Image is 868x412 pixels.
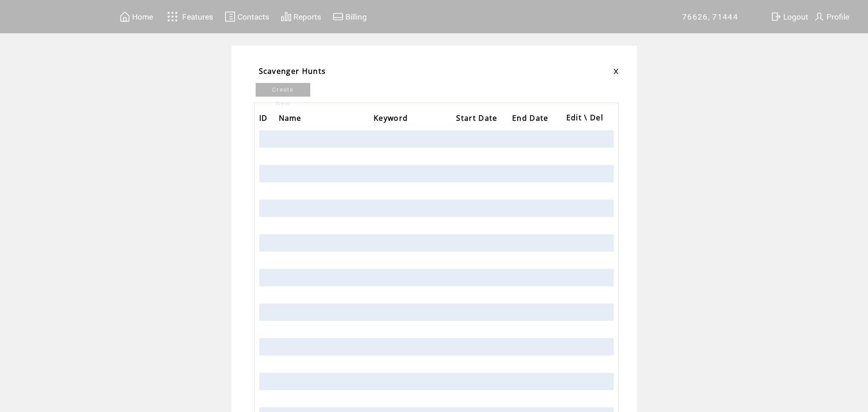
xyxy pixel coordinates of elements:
span: Name [279,111,304,128]
a: Billing [331,10,368,24]
a: Profile [812,10,851,24]
span: Reports [293,12,321,21]
img: creidtcard.svg [333,11,344,22]
a: Contacts [223,10,271,24]
a: Start Date [456,110,502,127]
span: Keyword [374,111,410,128]
img: chart.svg [281,11,292,22]
a: Keyword [374,110,412,127]
img: profile.svg [814,11,825,22]
a: ID [259,110,272,127]
a: End Date [512,110,553,127]
span: Profile [827,12,849,21]
a: Create New [256,83,310,97]
img: exit.svg [770,11,781,22]
span: Features [182,12,213,21]
span: ID [259,111,270,128]
span: Home [132,12,153,21]
span: Scavenger Hunts [259,66,326,76]
a: Home [118,10,154,24]
a: Logout [769,10,812,24]
span: Billing [345,12,367,21]
span: Logout [783,12,808,21]
img: features.svg [164,9,180,24]
span: Start Date [456,111,499,128]
a: Features [163,8,215,26]
span: End Date [512,111,551,128]
a: Reports [279,10,323,24]
span: Edit \ Del [566,110,606,127]
img: contacts.svg [225,11,236,22]
a: Name [279,110,306,127]
span: 76626, 71444 [682,12,738,21]
span: Contacts [237,12,269,21]
img: home.svg [119,11,130,22]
